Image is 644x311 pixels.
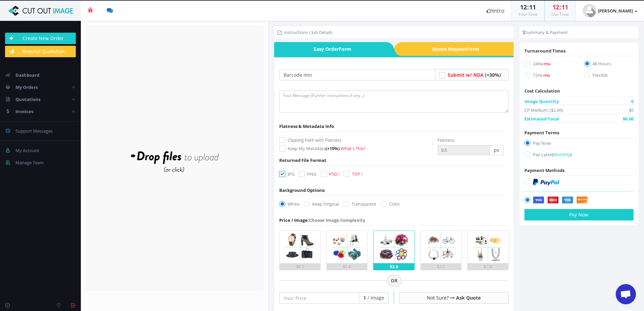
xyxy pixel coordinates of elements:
span: My Orders [15,84,38,90]
label: Clipping Path with Flatness [279,137,432,143]
span: $0 [629,107,634,113]
div: Open chat [616,284,636,304]
a: Quote RequestForm [402,42,514,56]
a: (Monthly) [552,151,572,158]
a: Intro [480,1,511,21]
span: 12 [520,3,527,11]
label: Color [381,201,400,207]
img: PayPal [533,179,559,185]
span: Quotations [15,96,40,102]
span: Flatness & Metadata Info [279,123,334,129]
img: user_default.jpg [583,4,596,18]
span: 11 [561,3,568,11]
span: : [527,3,529,11]
span: CP Medium: ($2.00) [524,107,563,113]
div: $2.0 [374,263,414,270]
span: Quote Request [402,42,514,56]
a: Request Quotation [5,46,76,57]
label: Keep My Metadata - [279,145,432,152]
button: Pay Now [524,209,634,220]
span: (+10%) [326,145,340,151]
div: $3.5 [421,263,461,270]
label: Keep Original [304,201,339,207]
label: Pay Later [524,151,634,160]
span: (+15%) [541,62,551,66]
i: Form [467,46,479,52]
span: 11 [529,3,536,11]
label: 48 Hours [584,60,634,69]
a: Create New Order [5,33,76,44]
span: OR [387,275,401,286]
span: $ / Image [359,292,389,304]
span: Cost Calculation [524,88,560,94]
label: 24H [524,60,574,69]
span: : [559,3,561,11]
span: Invoices [15,108,33,114]
label: 72H [524,72,574,81]
label: Flatness: [438,137,455,143]
strong: [PERSON_NAME] [598,8,633,14]
span: $0.00 [623,115,634,122]
label: White [279,201,299,207]
span: (+30%) [485,72,501,78]
span: (-15%) [541,73,550,78]
span: Support Messages [15,128,53,134]
span: Payment Terms [524,130,559,136]
span: Image Quantity [524,98,559,105]
div: $1.0 [327,263,367,270]
span: Not Sure? [427,295,449,301]
a: Easy OrderForm [274,42,386,56]
li: Summary & Payment [523,29,568,36]
span: Price / Image: [279,217,309,223]
img: 2.png [331,231,363,263]
img: 3.png [378,231,410,263]
span: Payment Methods [524,167,565,173]
a: Submit w/ NDA (+30%) [448,72,501,78]
span: Returned File Format [279,157,326,163]
div: $7.0 [468,263,508,270]
span: 12 [552,3,559,11]
img: Cut Out Image [5,6,76,16]
label: Transparent [343,201,376,207]
span: 0 [631,98,634,105]
li: Instructions / Job Details [278,29,332,36]
label: Pay Now [524,140,634,149]
img: 1.png [284,231,316,263]
a: Ask Quote [456,295,481,301]
input: Your Price [279,292,359,304]
div: Choose Image Complexity [279,217,365,223]
label: Flexible [584,72,634,81]
div: $0.5 [280,263,320,270]
img: 5.png [472,231,504,263]
span: TIFF ! [352,171,362,177]
small: Your Time [518,11,538,17]
img: Securely by Stripe [533,197,588,204]
i: Form [339,46,351,52]
span: Manage Team [15,160,44,166]
span: Dashboard [15,72,39,78]
span: Submit w/ NDA [448,72,484,78]
a: [PERSON_NAME] [576,1,644,21]
small: Our Time [551,11,569,17]
label: JPG [279,171,294,177]
span: Monthly [553,151,570,158]
a: What's This? [341,145,366,151]
span: My Account [15,147,39,153]
a: (+15%) [541,61,551,67]
span: PSD ! [329,171,339,177]
label: PNG [299,171,316,177]
span: Turnaround Times [524,48,566,54]
div: Background Options: [279,187,325,194]
img: 4.png [425,231,457,263]
input: Your Order Title [279,69,435,80]
span: px [490,145,504,155]
span: Estimated Total [524,115,559,122]
span: Easy Order [274,42,386,56]
a: (-15%) [541,72,550,78]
